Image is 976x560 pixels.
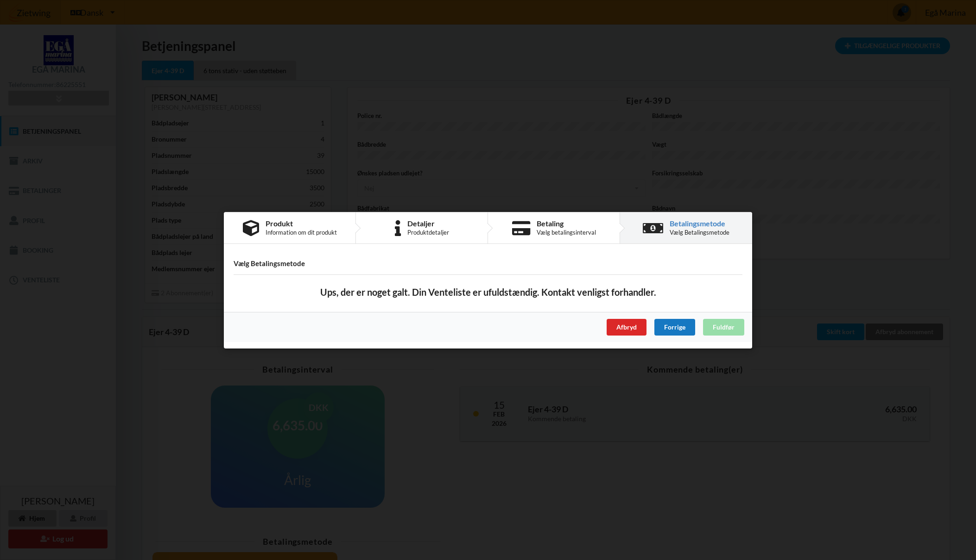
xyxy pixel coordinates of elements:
[407,229,449,236] div: Produktdetaljer
[407,220,449,227] div: Detaljer
[607,318,646,335] div: Afbryd
[537,220,596,227] div: Betaling
[654,318,695,335] div: Forrige
[670,229,729,236] div: Vælg Betalingsmetode
[266,229,337,236] div: Information om dit produkt
[234,259,742,268] h4: Vælg Betalingsmetode
[320,286,656,299] b: Ups, der er noget galt. Din Venteliste er ufuldstændig. Kontakt venligst forhandler.
[537,229,596,236] div: Vælg betalingsinterval
[670,220,729,227] div: Betalingsmetode
[266,220,337,227] div: Produkt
